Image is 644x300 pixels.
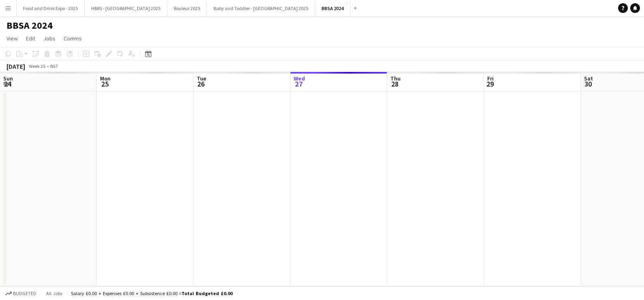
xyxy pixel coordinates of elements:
button: BBSA 2024 [315,0,350,16]
button: Food and Drink Expo - 2025 [17,0,85,16]
span: Sun [3,75,13,82]
span: 25 [99,79,111,89]
span: 28 [389,79,401,89]
span: All jobs [45,290,64,296]
a: View [3,33,21,44]
span: 29 [486,79,494,89]
button: Rouleur 2025 [167,0,207,16]
span: Mon [100,75,111,82]
span: Budgeted [13,291,36,296]
span: 24 [2,79,13,89]
div: Salary £0.00 + Expenses £0.00 + Subsistence £0.00 = [71,290,232,296]
span: Comms [64,35,82,42]
div: [DATE] [6,62,25,70]
a: Edit [23,33,38,44]
h1: BBSA 2024 [6,19,53,32]
span: 30 [583,79,593,89]
button: Budgeted [4,289,38,298]
span: Sat [584,75,593,82]
span: View [6,35,18,42]
span: Wed [294,75,305,82]
span: Tue [197,75,206,82]
a: Jobs [40,33,59,44]
span: Thu [390,75,401,82]
button: HBRS - [GEOGRAPHIC_DATA] 2025 [85,0,167,16]
span: 27 [292,79,305,89]
button: Baby and Toddler - [GEOGRAPHIC_DATA] 2025 [207,0,315,16]
span: Fri [487,75,494,82]
span: Jobs [43,35,55,42]
div: BST [50,63,58,69]
span: Total Budgeted £0.00 [181,290,232,296]
a: Comms [60,33,85,44]
span: Week 35 [27,63,47,69]
span: 26 [196,79,206,89]
span: Edit [26,35,35,42]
